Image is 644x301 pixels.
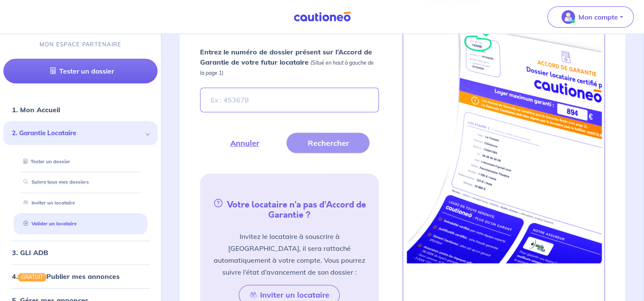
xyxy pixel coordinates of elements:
a: 3. GLI ADB [12,248,48,257]
em: (Situé en haut à gauche de la page 1) [200,60,374,76]
img: illu_account_valid_menu.svg [561,10,575,24]
button: illu_account_valid_menu.svgMon compte [547,6,634,28]
a: 1. Mon Accueil [12,105,60,114]
h5: Votre locataire n’a pas d’Accord de Garantie ? [203,197,375,220]
div: Suivre tous mes dossiers [14,175,147,189]
input: Ex : 453678 [200,88,378,112]
div: 1. Mon Accueil [3,101,157,118]
p: Invitez le locataire à souscrire à [GEOGRAPHIC_DATA], il sera rattaché automatiquement à votre co... [210,230,368,278]
img: Cautioneo [290,11,354,22]
a: Suivre tous mes dossiers [20,179,89,185]
a: Inviter un locataire [20,200,75,206]
div: 3. GLI ADB [3,244,157,261]
a: Tester un dossier [20,158,70,164]
div: Tester un dossier [14,154,147,168]
a: 4.GRATUITPublier mes annonces [12,272,120,281]
div: Valider un locataire [14,217,147,231]
p: Mon compte [578,12,618,22]
div: Inviter un locataire [14,196,147,210]
a: Tester un dossier [3,59,157,83]
a: Valider un locataire [20,221,77,227]
div: 4.GRATUITPublier mes annonces [3,268,157,285]
span: 2. Garantie Locataire [12,128,143,138]
strong: Entrez le numéro de dossier présent sur l’Accord de Garantie de votre futur locataire [200,48,372,66]
div: 2. Garantie Locataire [3,122,157,145]
p: MON ESPACE PARTENAIRE [40,40,122,48]
button: Annuler [209,133,280,153]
